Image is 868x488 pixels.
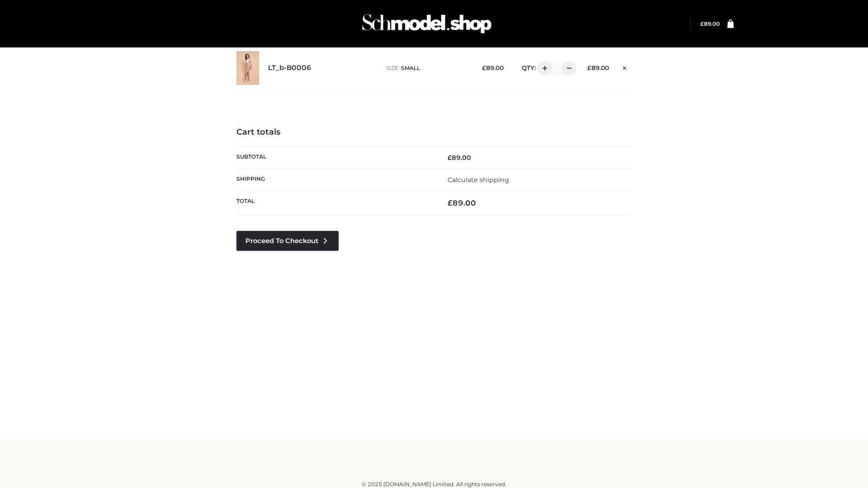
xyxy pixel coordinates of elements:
bdi: 89.00 [448,198,476,207]
th: Subtotal [236,146,434,169]
bdi: 89.00 [482,64,504,71]
a: £89.00 [700,20,720,27]
th: Total [236,191,434,215]
span: £ [587,64,591,71]
p: size : [386,64,468,72]
bdi: 89.00 [587,64,609,71]
a: Remove this item [618,61,632,73]
a: Proceed to Checkout [236,231,339,251]
a: LT_b-B0006 [268,64,311,72]
img: Schmodel Admin 964 [359,6,495,42]
a: Calculate shipping [448,176,509,184]
bdi: 89.00 [448,154,471,162]
span: £ [448,154,452,162]
span: £ [448,198,453,207]
span: £ [482,64,486,71]
span: SMALL [401,65,420,71]
th: Shipping [236,169,434,191]
h4: Cart totals [236,127,632,137]
span: £ [700,20,704,27]
bdi: 89.00 [700,20,720,27]
div: QTY: [513,61,573,75]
